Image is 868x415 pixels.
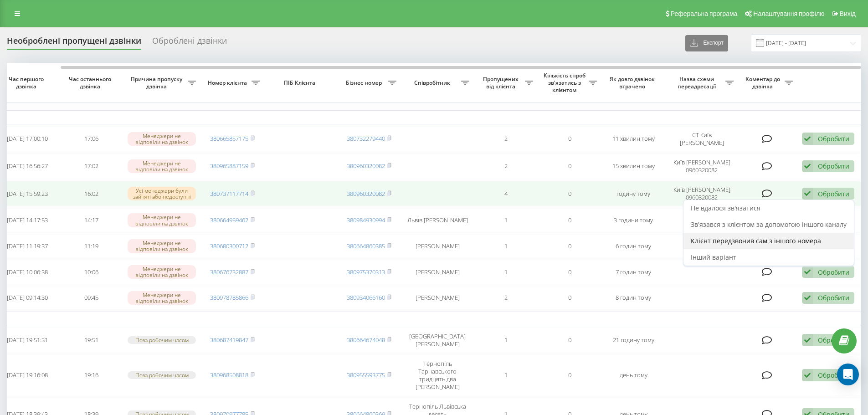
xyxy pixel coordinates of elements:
[401,355,474,396] td: Тернопіль Тарнавського тридцять два [PERSON_NAME]
[347,162,385,170] a: 380960320082
[401,234,474,258] td: [PERSON_NAME]
[210,162,248,170] a: 380965887159
[818,293,849,302] div: Обробити
[840,10,856,17] span: Вихід
[474,260,538,284] td: 1
[601,286,665,310] td: 8 годин тому
[210,134,248,143] a: 380665857175
[691,220,847,229] span: Зв'язався з клієнтом за допомогою іншого каналу
[538,154,601,179] td: 0
[691,253,736,261] span: Інший варіант
[152,36,227,50] div: Оброблені дзвінки
[538,327,601,353] td: 0
[691,204,760,212] span: Не вдалося зв'язатися
[609,76,658,90] span: Як довго дзвінок втрачено
[601,181,665,206] td: годину тому
[128,265,196,279] div: Менеджери не відповіли на дзвінок
[474,181,538,206] td: 4
[347,293,385,302] a: 380934066160
[205,79,252,87] span: Номер клієнта
[7,36,141,50] div: Необроблені пропущені дзвінки
[401,327,474,353] td: [GEOGRAPHIC_DATA] [PERSON_NAME]
[601,208,665,232] td: 3 години тому
[818,336,849,344] div: Обробити
[347,216,385,224] a: 380984930994
[59,234,123,258] td: 11:19
[128,76,188,90] span: Причина пропуску дзвінка
[474,355,538,396] td: 1
[837,364,859,385] div: Open Intercom Messenger
[818,134,849,143] div: Обробити
[128,336,196,344] div: Поза робочим часом
[128,213,196,227] div: Менеджери не відповіли на дзвінок
[59,208,123,232] td: 14:17
[59,327,123,353] td: 19:51
[474,234,538,258] td: 1
[665,181,738,206] td: Київ [PERSON_NAME] 0960320082
[210,242,248,250] a: 380680300712
[601,154,665,179] td: 15 хвилин тому
[3,76,52,90] span: Час першого дзвінка
[538,208,601,232] td: 0
[67,76,116,90] span: Час останнього дзвінка
[601,327,665,353] td: 21 годину тому
[601,260,665,284] td: 7 годин тому
[685,35,728,51] button: Експорт
[538,260,601,284] td: 0
[818,162,849,170] div: Обробити
[538,286,601,310] td: 0
[347,268,385,276] a: 380975370313
[474,126,538,152] td: 2
[347,336,385,344] a: 380664674048
[474,286,538,310] td: 2
[128,239,196,253] div: Менеджери не відповіли на дзвінок
[474,208,538,232] td: 1
[347,242,385,250] a: 380664860385
[210,190,248,198] a: 380737117714
[128,132,196,146] div: Менеджери не відповіли на дзвінок
[478,76,525,90] span: Пропущених від клієнта
[474,327,538,353] td: 1
[601,234,665,258] td: 6 годин тому
[128,291,196,305] div: Менеджери не відповіли на дзвінок
[542,72,589,93] span: Кількість спроб зв'язатись з клієнтом
[670,76,725,90] span: Назва схеми переадресації
[59,181,123,206] td: 16:02
[128,159,196,173] div: Менеджери не відповіли на дзвінок
[401,260,474,284] td: [PERSON_NAME]
[474,154,538,179] td: 2
[601,126,665,152] td: 11 хвилин тому
[210,336,248,344] a: 380687419847
[818,190,849,198] div: Обробити
[538,126,601,152] td: 0
[538,234,601,258] td: 0
[601,355,665,396] td: день тому
[59,154,123,179] td: 17:02
[210,293,248,302] a: 380978785866
[347,190,385,198] a: 380960320082
[210,371,248,379] a: 380968508818
[59,355,123,396] td: 19:16
[538,181,601,206] td: 0
[743,76,785,90] span: Коментар до дзвінка
[818,371,849,379] div: Обробити
[401,208,474,232] td: Львів [PERSON_NAME]
[671,10,738,17] span: Реферальна програма
[347,371,385,379] a: 380955593775
[59,126,123,152] td: 17:06
[753,10,824,17] span: Налаштування профілю
[128,187,196,200] div: Усі менеджери були зайняті або недоступні
[665,154,738,179] td: Київ [PERSON_NAME] 0960320082
[818,268,849,277] div: Обробити
[342,79,388,87] span: Бізнес номер
[538,355,601,396] td: 0
[691,236,821,245] span: Клієнт передзвонив сам з іншого номера
[401,286,474,310] td: [PERSON_NAME]
[272,79,329,87] span: ПІБ Клієнта
[59,260,123,284] td: 10:06
[665,126,738,152] td: CT Київ [PERSON_NAME]
[406,79,461,87] span: Співробітник
[128,371,196,379] div: Поза робочим часом
[210,216,248,224] a: 380664959462
[210,268,248,276] a: 380676732887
